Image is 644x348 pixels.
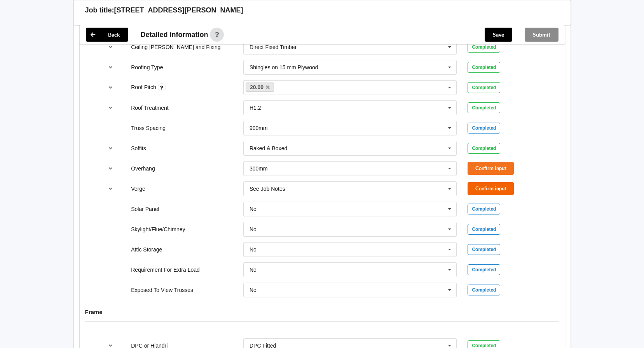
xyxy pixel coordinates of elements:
[103,40,118,54] button: reference-toggle
[250,65,318,70] div: Shingles on 15 mm Plywood
[468,162,514,175] button: Confirm input
[141,31,208,38] span: Detailed information
[131,165,155,172] label: Overhang
[250,44,297,50] div: Direct Fixed Timber
[468,224,500,235] div: Completed
[468,264,500,275] div: Completed
[103,60,118,74] button: reference-toggle
[103,101,118,115] button: reference-toggle
[468,244,500,255] div: Completed
[131,84,157,90] label: Roof Pitch
[131,125,166,131] label: Truss Spacing
[468,42,500,53] div: Completed
[131,186,145,192] label: Verge
[103,141,118,155] button: reference-toggle
[114,6,243,15] h3: [STREET_ADDRESS][PERSON_NAME]
[86,28,128,42] button: Back
[468,204,500,214] div: Completed
[131,64,163,70] label: Roofing Type
[131,206,159,212] label: Solar Panel
[468,143,500,154] div: Completed
[103,81,118,95] button: reference-toggle
[468,102,500,113] div: Completed
[250,247,257,252] div: No
[85,308,559,316] h4: Frame
[250,105,261,111] div: H1.2
[250,227,257,232] div: No
[468,285,500,295] div: Completed
[246,83,274,92] a: 20.00
[250,267,257,272] div: No
[131,145,146,151] label: Soffits
[250,146,287,151] div: Raked & Boxed
[131,105,169,111] label: Roof Treatment
[250,166,268,171] div: 300mm
[131,226,185,232] label: Skylight/Flue/Chimney
[103,162,118,176] button: reference-toggle
[85,6,114,15] h3: Job title:
[131,267,200,273] label: Requirement For Extra Load
[485,28,512,42] button: Save
[250,206,257,212] div: No
[468,62,500,73] div: Completed
[468,82,500,93] div: Completed
[250,125,268,131] div: 900mm
[131,44,220,50] label: Ceiling [PERSON_NAME] and Fixing
[250,287,257,293] div: No
[250,186,285,192] div: See Job Notes
[131,287,193,293] label: Exposed To View Trusses
[468,182,514,195] button: Confirm input
[468,123,500,134] div: Completed
[131,246,162,253] label: Attic Storage
[103,182,118,196] button: reference-toggle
